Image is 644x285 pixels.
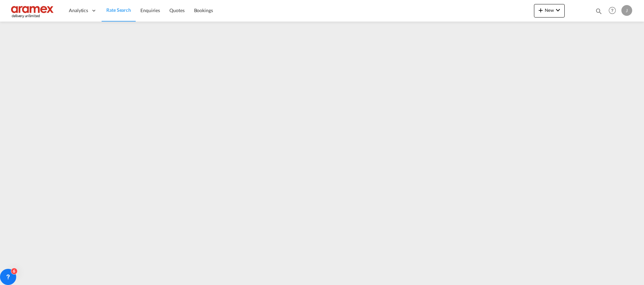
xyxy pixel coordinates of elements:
[554,6,562,14] md-icon: icon-chevron-down
[194,7,213,13] span: Bookings
[106,7,131,13] span: Rate Search
[140,7,160,13] span: Enquiries
[537,7,562,13] span: New
[10,3,56,18] img: dca169e0c7e311edbe1137055cab269e.png
[69,7,88,14] span: Analytics
[621,5,632,16] div: J
[537,6,545,14] md-icon: icon-plus 400-fg
[607,5,618,16] span: Help
[595,7,602,15] md-icon: icon-magnify
[595,7,602,18] div: icon-magnify
[607,5,621,17] div: Help
[169,7,184,13] span: Quotes
[534,4,565,18] button: icon-plus 400-fgNewicon-chevron-down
